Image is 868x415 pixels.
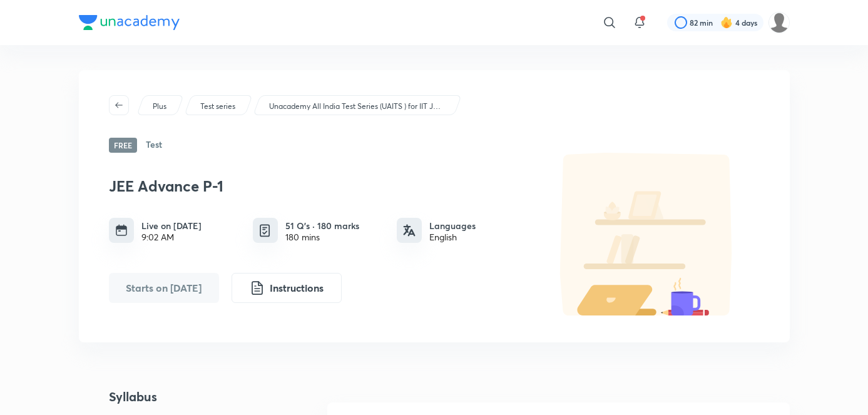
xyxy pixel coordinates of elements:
img: quiz info [257,223,273,238]
a: Plus [150,101,168,112]
h6: Test [146,138,162,153]
h6: 51 Q’s · 180 marks [285,219,359,232]
a: Unacademy All India Test Series (UAITS ) for IIT JEE - Class 11th [267,101,446,112]
button: Instructions [232,273,342,303]
div: English [429,232,476,242]
a: Test series [198,101,237,112]
img: languages [403,224,416,237]
img: SUBHRANGSU DAS [768,12,790,33]
div: 9:02 AM [141,232,202,242]
h6: Languages [429,219,476,232]
p: Unacademy All India Test Series (UAITS ) for IIT JEE - Class 11th [269,101,444,112]
div: 180 mins [285,232,359,242]
img: timing [115,224,128,237]
button: Starts on Aug 31 [109,273,219,303]
h3: JEE Advance P-1 [109,177,528,195]
img: streak [720,16,733,29]
h6: Live on [DATE] [141,219,202,232]
img: instruction [250,280,265,295]
p: Test series [200,101,235,112]
img: Company Logo [79,15,180,30]
img: default [534,153,760,315]
span: Free [109,138,137,153]
p: Plus [153,101,166,112]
